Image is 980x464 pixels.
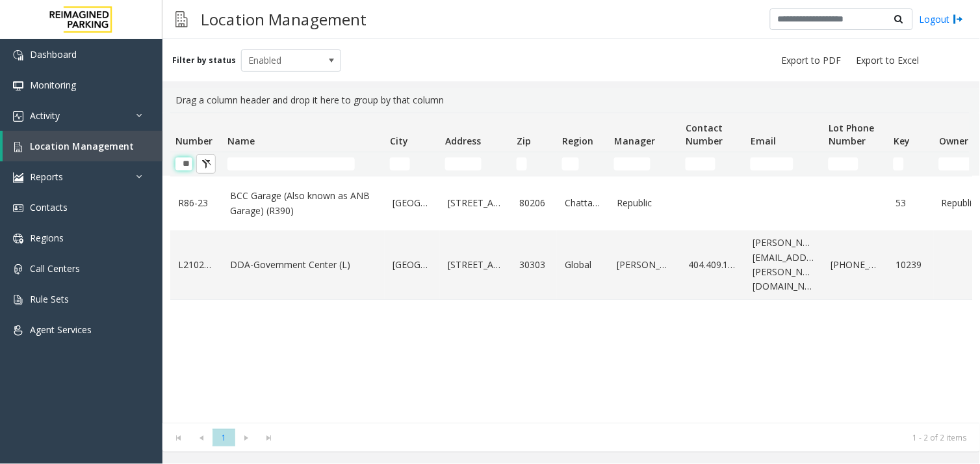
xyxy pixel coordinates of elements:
button: Export to Excel [851,51,925,70]
input: Key Filter [894,157,904,171]
button: Clear [196,154,216,174]
span: Zip [517,135,531,147]
td: Address Filter [440,152,511,176]
a: 404.409.1757 [688,258,738,272]
h3: Location Management [194,3,373,35]
a: Chattanooga [565,196,601,210]
span: Regions [30,232,64,244]
a: [STREET_ADDRESS] [448,196,504,210]
a: [GEOGRAPHIC_DATA] [393,258,432,272]
span: Contacts [30,201,68,213]
a: R86-23 [178,196,214,210]
span: Lot Phone Number [829,122,874,147]
a: [STREET_ADDRESS] [448,258,504,272]
img: 'icon' [13,142,23,152]
td: Lot Phone Number Filter [823,152,888,176]
a: DDA-Government Center (L) [230,258,377,272]
a: BCC Garage (Also known as ANB Garage) (R390) [230,189,377,218]
div: Data table [162,113,980,423]
span: Dashboard [30,48,77,61]
span: Manager [614,135,655,147]
td: Contact Number Filter [680,152,745,176]
img: 'icon' [13,325,23,336]
a: Logout [920,12,964,26]
input: City Filter [390,157,410,171]
td: Email Filter [745,152,823,176]
span: Reports [30,171,63,183]
input: Email Filter [751,157,793,171]
span: Contact Number [686,122,723,147]
img: logout [953,12,964,26]
div: Drag a column header and drop it here to group by that column [170,88,972,113]
img: 'icon' [13,295,23,305]
span: Key [894,135,910,147]
kendo-pager-info: 1 - 2 of 2 items [289,432,967,443]
a: [GEOGRAPHIC_DATA] [393,196,432,210]
input: Zip Filter [517,157,527,171]
a: Location Management [3,131,162,161]
input: Contact Number Filter [686,157,716,171]
td: Name Filter [222,152,385,176]
span: Owner [939,135,968,147]
a: Global [565,258,601,272]
img: 'icon' [13,111,23,122]
input: Manager Filter [614,157,651,171]
a: [PERSON_NAME][EMAIL_ADDRESS][PERSON_NAME][DOMAIN_NAME] [753,236,816,294]
input: Lot Phone Number Filter [829,157,858,171]
a: 80206 [519,196,549,210]
input: Number Filter [175,157,192,171]
img: 'icon' [13,203,23,213]
a: 53 [896,196,926,210]
img: 'icon' [13,50,23,61]
span: Number [175,135,213,147]
span: Address [445,135,481,147]
img: pageIcon [175,3,188,35]
span: Monitoring [30,79,76,91]
a: 10239 [896,258,926,272]
span: Region [562,135,593,147]
span: Export to Excel [857,54,920,67]
td: Key Filter [888,152,934,176]
label: Filter by status [172,55,236,66]
span: Call Centers [30,262,80,275]
span: Activity [30,109,60,122]
td: Manager Filter [609,152,680,176]
img: 'icon' [13,264,23,275]
td: Region Filter [557,152,609,176]
input: Name Filter [227,157,355,171]
span: Name [227,135,255,147]
input: Region Filter [562,157,579,171]
a: Republic [617,196,673,210]
img: 'icon' [13,234,23,244]
td: Zip Filter [511,152,557,176]
span: Agent Services [30,323,92,336]
span: City [390,135,408,147]
a: [PHONE_NUMBER] [831,258,881,272]
span: Page 1 [213,429,235,446]
span: Enabled [242,50,321,71]
a: L21023900 [178,258,214,272]
a: [PERSON_NAME] [617,258,673,272]
td: Number Filter [170,152,222,176]
td: City Filter [385,152,440,176]
span: Rule Sets [30,293,69,305]
span: Export to PDF [782,54,842,67]
input: Address Filter [445,157,482,171]
img: 'icon' [13,172,23,183]
span: Location Management [30,140,134,152]
img: 'icon' [13,81,23,91]
span: Email [751,135,776,147]
a: 30303 [519,258,549,272]
button: Export to PDF [777,51,847,70]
